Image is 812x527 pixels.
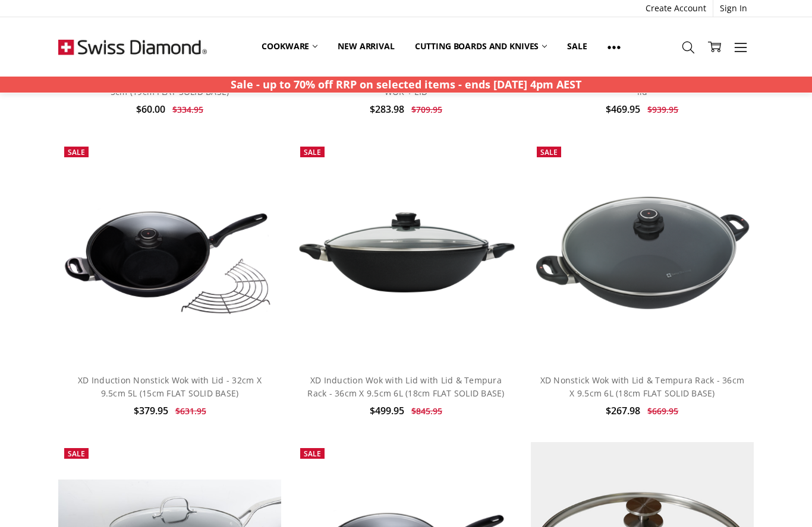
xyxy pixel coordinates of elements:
[606,103,640,116] span: $469.95
[68,147,85,157] span: Sale
[172,104,203,115] span: $334.95
[307,374,504,399] a: XD Induction Wok with Lid with Lid & Tempura Rack - 36cm X 9.5cm 6L (18cm FLAT SOLID BASE)
[58,141,281,363] a: XD Induction Nonstick Wok with Lid - 32cm X 9.5cm 5L (15cm FLAT SOLID BASE)
[328,33,404,59] a: New arrival
[231,77,581,91] strong: Sale - up to 70% off RRP on selected items - ends [DATE] 4pm AEST
[175,405,206,417] span: $631.95
[58,178,281,326] img: XD Induction Nonstick Wok with Lid - 32cm X 9.5cm 5L (15cm FLAT SOLID BASE)
[304,147,321,157] span: Sale
[597,33,631,60] a: Show All
[540,374,745,399] a: XD Nonstick Wok with Lid & Tempura Rack - 36cm X 9.5cm 6L (18cm FLAT SOLID BASE)
[647,405,678,417] span: $669.95
[134,404,168,417] span: $379.95
[647,104,678,115] span: $939.95
[370,103,404,116] span: $283.98
[411,405,442,417] span: $845.95
[78,374,262,399] a: XD Induction Nonstick Wok with Lid - 32cm X 9.5cm 5L (15cm FLAT SOLID BASE)
[531,141,754,363] a: XD Nonstick Wok with Lid & Tempura Rack - 36cm X 9.5cm 6L (18cm FLAT SOLID BASE)
[251,33,328,59] a: Cookware
[405,33,558,59] a: Cutting boards and knives
[58,17,207,77] img: Free Shipping On Every Order
[557,33,597,59] a: Sale
[540,147,558,157] span: Sale
[68,449,85,459] span: Sale
[294,207,517,297] img: XD Induction Wok with Lid with Lid & Tempura Rack - 36cm X 9.5cm 6L (18cm FLAT SOLID BASE)
[136,103,165,116] span: $60.00
[531,192,754,312] img: XD Nonstick Wok with Lid & Tempura Rack - 36cm X 9.5cm 6L (18cm FLAT SOLID BASE)
[294,141,517,363] a: XD Induction Wok with Lid with Lid & Tempura Rack - 36cm X 9.5cm 6L (18cm FLAT SOLID BASE)
[606,404,640,417] span: $267.98
[370,404,404,417] span: $499.95
[304,449,321,459] span: Sale
[411,104,442,115] span: $709.95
